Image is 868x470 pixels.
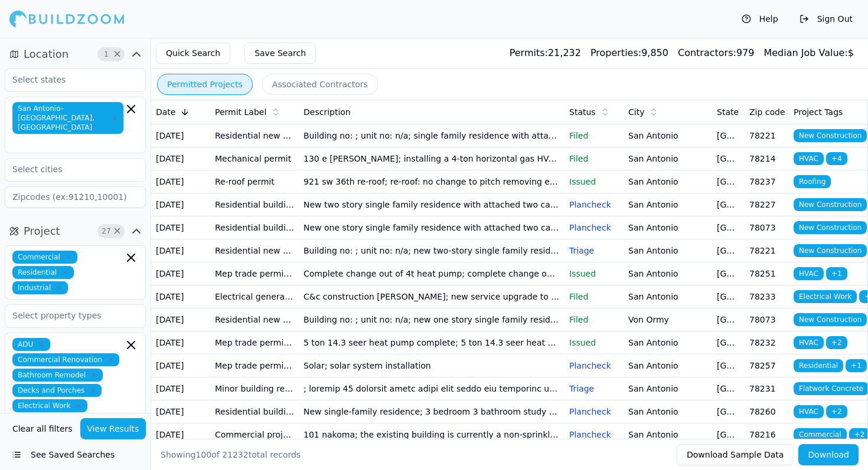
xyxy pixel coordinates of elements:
[745,262,789,285] td: 78251
[12,399,87,412] span: Electrical Work
[569,153,619,165] p: Filed
[794,428,847,441] span: Commercial
[624,239,712,262] td: San Antonio
[210,239,299,262] td: Residential new building permit
[794,244,867,257] span: New Construction
[712,285,745,308] td: [GEOGRAPHIC_DATA]
[210,308,299,331] td: Residential new building permit
[510,46,581,60] div: 21,232
[299,216,564,239] td: New one story single family residence with attached two car garage and fence; new one story singl...
[678,46,754,60] div: 979
[151,400,210,423] td: [DATE]
[794,313,867,326] span: New Construction
[299,239,564,262] td: Building no: ; unit no: n/a; new two-story single family residence with attached garage and 6 woo...
[798,444,859,465] button: Download
[745,377,789,400] td: 78231
[210,216,299,239] td: Residential building permit application
[210,193,299,216] td: Residential building permit application
[24,46,68,63] span: Location
[244,42,316,64] button: Save Search
[151,239,210,262] td: [DATE]
[745,193,789,216] td: 78227
[745,354,789,377] td: 78257
[299,262,564,285] td: Complete change out of 4t heat pump; complete change out of 4t heat pump
[677,444,794,465] button: Download Sample Data
[299,285,564,308] td: C&c construction [PERSON_NAME]; new service upgrade to 200 amp and relocate main
[12,353,119,366] span: Commercial Renovation
[299,423,564,446] td: 101 nakoma; the existing building is currently a non-sprinklered building. This permit is for bri...
[569,268,619,280] p: Issued
[826,152,847,165] span: + 4
[745,170,789,193] td: 78237
[299,331,564,354] td: 5 ton 14.3 seer heat pump complete; 5 ton 14.3 seer heat pump complete
[156,106,175,118] span: Date
[161,449,301,461] div: Showing of total records
[712,354,745,377] td: [GEOGRAPHIC_DATA]
[712,400,745,423] td: [GEOGRAPHIC_DATA]
[210,147,299,170] td: Mechanical permit
[826,336,847,349] span: + 2
[210,377,299,400] td: Minor building repair application
[794,405,824,418] span: HVAC
[569,222,619,234] p: Plancheck
[210,331,299,354] td: Mep trade permits application
[80,418,146,439] button: View Results
[262,74,378,95] button: Associated Contractors
[299,400,564,423] td: New single-family residence; 3 bedroom 3 bathroom study outdoor living 3 car garage
[717,106,739,118] span: State
[763,46,854,60] div: $
[763,47,847,58] span: Median Job Value:
[569,360,619,372] p: Plancheck
[569,176,619,188] p: Issued
[299,377,564,400] td: ; loremip 45 dolorsit ametc adipi elit seddo eiu temporinc utlabore etdo magnaaliqu enimad minimv...
[624,216,712,239] td: San Antonio
[794,290,857,303] span: Electrical Work
[745,239,789,262] td: 78221
[210,262,299,285] td: Mep trade permits application
[569,383,619,395] p: Triage
[712,193,745,216] td: [GEOGRAPHIC_DATA]
[151,331,210,354] td: [DATE]
[210,170,299,193] td: Re-roof permit
[624,331,712,354] td: San Antonio
[712,239,745,262] td: [GEOGRAPHIC_DATA]
[569,106,596,118] span: Status
[794,267,824,280] span: HVAC
[712,170,745,193] td: [GEOGRAPHIC_DATA]
[24,223,60,239] span: Project
[794,198,867,211] span: New Construction
[195,450,211,459] span: 100
[222,450,249,459] span: 21232
[590,47,641,58] span: Properties:
[624,400,712,423] td: San Antonio
[569,314,619,326] p: Filed
[736,9,784,28] button: Help
[299,354,564,377] td: Solar; solar system installation
[745,400,789,423] td: 78260
[846,359,867,372] span: + 1
[151,262,210,285] td: [DATE]
[151,285,210,308] td: [DATE]
[12,281,68,294] span: Industrial
[712,147,745,170] td: [GEOGRAPHIC_DATA]
[794,336,824,349] span: HVAC
[569,245,619,257] p: Triage
[151,354,210,377] td: [DATE]
[5,222,146,241] button: Project27Clear Project filters
[794,359,843,372] span: Residential
[712,262,745,285] td: [GEOGRAPHIC_DATA]
[712,124,745,147] td: [GEOGRAPHIC_DATA]
[624,147,712,170] td: San Antonio
[569,130,619,142] p: Filed
[794,175,831,188] span: Roofing
[157,74,253,95] button: Permitted Projects
[712,423,745,446] td: [GEOGRAPHIC_DATA]
[210,354,299,377] td: Mep trade permits application
[745,308,789,331] td: 78073
[826,405,847,418] span: + 2
[12,266,74,279] span: Residential
[826,267,847,280] span: + 1
[151,216,210,239] td: [DATE]
[628,106,644,118] span: City
[12,369,103,382] span: Bathroom Remodel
